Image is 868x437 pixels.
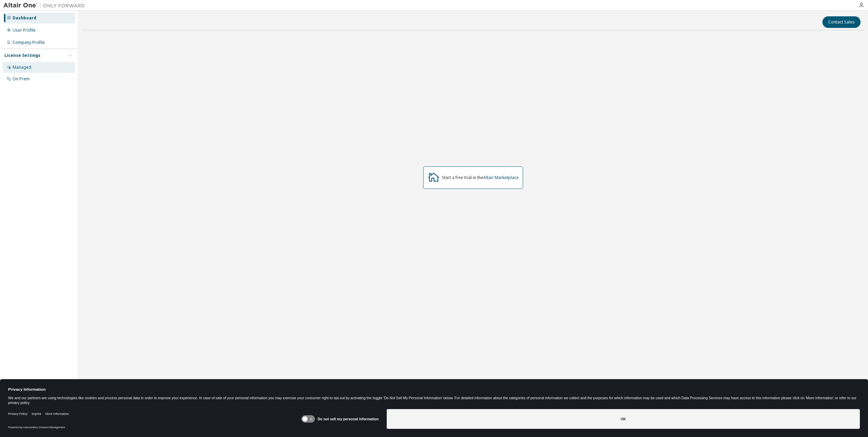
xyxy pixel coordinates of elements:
div: Dashboard [13,15,36,21]
button: Contact Sales [822,16,861,28]
div: License Settings [4,53,40,58]
div: Start a free trial in the [442,175,519,180]
div: User Profile [13,28,36,33]
div: Managed [13,65,31,70]
a: Altair Marketplace [483,175,519,180]
div: Company Profile [13,40,45,45]
div: On Prem [13,76,30,82]
img: Altair One [3,2,88,9]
